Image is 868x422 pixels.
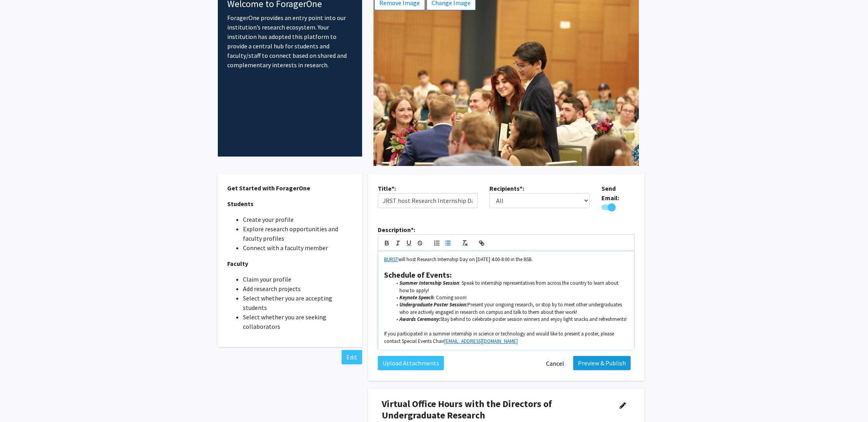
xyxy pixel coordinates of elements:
[243,284,353,293] li: Add research projects
[392,280,628,294] li: : Speak to internship representatives from across the country to learn about how to apply!
[392,316,628,323] li: Stay behind to celebrate poster session winners and enjoy light snacks and refreshments!
[489,184,524,192] b: Recipients*:
[384,330,628,345] p: If you participated in a summer internship in science or technology and would like to present a p...
[378,356,444,370] label: Upload Attachments
[243,243,353,252] li: Connect with a faculty member
[541,356,569,371] button: Cancel
[392,294,628,301] li: : Coming soon!
[601,203,634,212] div: Toggle
[384,270,452,280] strong: Schedule of Events:
[227,184,310,192] strong: Get Started with ForagerOne
[243,215,353,224] li: Create your profile
[399,294,434,301] em: Keynote Speech
[342,350,362,364] button: Edit
[243,224,353,243] li: Explore research opportunities and faculty profiles
[243,293,353,312] li: Select whether you are accepting students
[227,260,248,267] strong: Faculty
[573,356,631,370] button: Preview & Publish
[399,301,467,308] em: Undergraduate Poster Session:
[243,312,353,331] li: Select whether you are seeking collaborators
[601,184,619,202] b: Send Email:
[6,387,33,416] iframe: Chat
[243,275,353,284] li: Claim your profile
[227,13,353,70] p: ForagerOne provides an entry point into our institution’s research ecosystem. Your institution ha...
[378,184,396,192] b: Title*:
[399,316,440,322] em: Awards Ceremony:
[399,280,459,286] em: Summer Internship Session
[384,256,628,263] p: will host Research Internship Day on [DATE] 4:00-8:00 in the BSB.
[382,398,609,421] h4: Virtual Office Hours with the Directors of Undergraduate Research
[227,200,254,208] strong: Students
[378,226,415,234] b: Description*:
[384,256,398,263] a: BURST
[444,338,518,345] a: [EMAIL_ADDRESS][DOMAIN_NAME]
[392,301,628,316] li: Present your ongoing research, or stop by to meet other undergraduates who are actively engaged i...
